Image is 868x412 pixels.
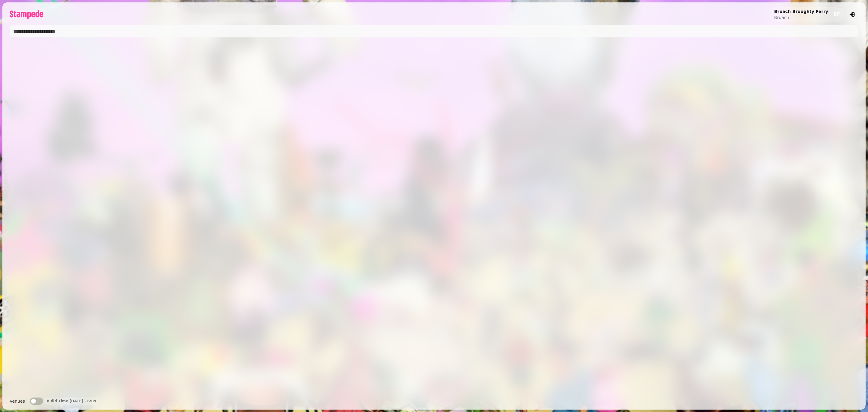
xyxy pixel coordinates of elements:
[47,399,96,404] p: Build Time [DATE] - 6:09
[833,12,840,17] span: BF
[774,8,828,14] h2: Bruach Broughty Ferry
[846,8,858,21] button: logout
[10,398,25,405] label: Venues
[774,14,828,21] p: Bruach
[10,10,43,19] img: logo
